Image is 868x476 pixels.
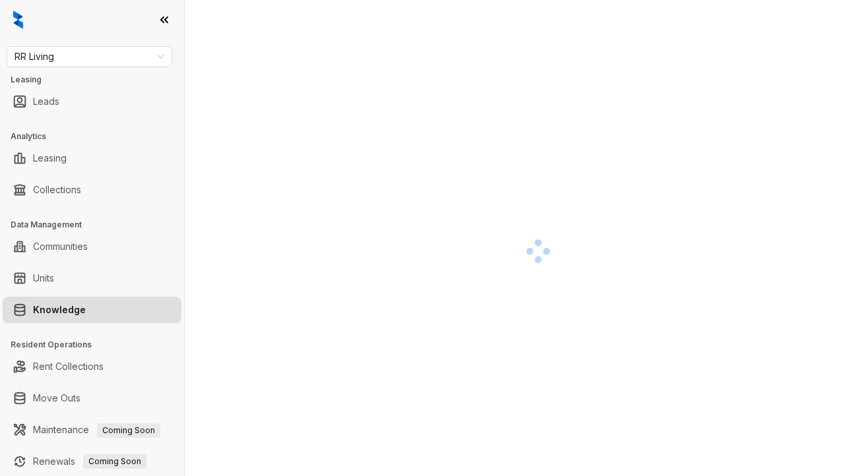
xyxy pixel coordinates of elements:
li: Collections [3,177,181,203]
li: Knowledge [3,297,181,323]
span: RR Living [15,47,164,67]
li: Rent Collections [3,353,181,380]
span: Coming Soon [83,454,146,469]
li: Leasing [3,145,181,171]
h3: Data Management [11,219,184,231]
a: Communities [33,233,88,260]
span: Coming Soon [97,423,160,438]
h3: Analytics [11,131,184,142]
a: Move Outs [33,385,80,411]
a: Leasing [33,145,67,171]
a: Collections [33,177,81,203]
a: Rent Collections [33,353,104,380]
li: Communities [3,233,181,260]
a: Knowledge [33,297,86,323]
a: RenewalsComing Soon [33,448,146,475]
li: Move Outs [3,385,181,411]
a: Leads [33,88,59,115]
li: Renewals [3,448,181,475]
li: Maintenance [3,417,181,443]
li: Units [3,265,181,291]
h3: Resident Operations [11,339,184,351]
a: Units [33,265,54,291]
h3: Leasing [11,74,184,86]
img: logo [13,11,23,29]
li: Leads [3,88,181,115]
